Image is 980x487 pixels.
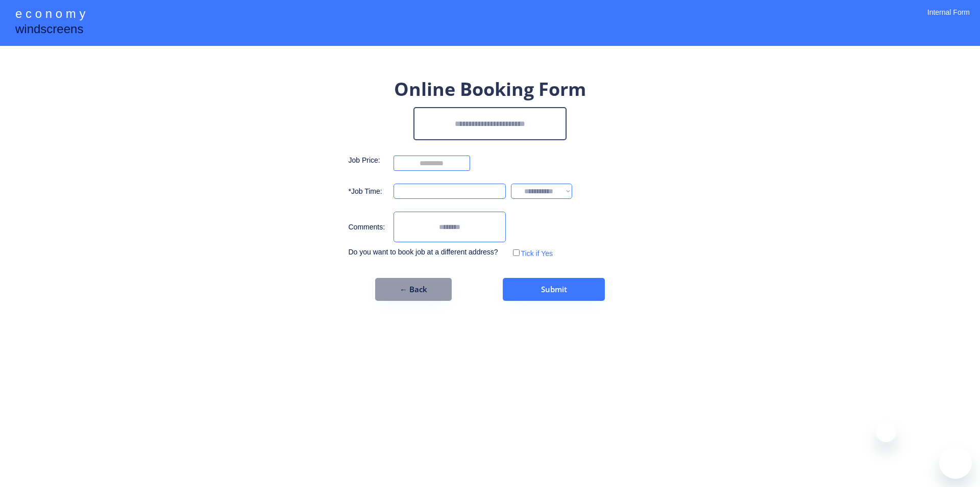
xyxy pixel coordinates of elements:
[15,5,85,24] div: e c o n o m y
[349,187,388,197] div: *Job Time:
[15,20,83,40] div: windscreens
[876,422,896,442] iframe: Close message
[503,278,605,301] button: Submit
[394,76,586,102] div: Online Booking Form
[927,8,970,31] div: Internal Form
[349,247,506,258] div: Do you want to book job at a different address?
[349,156,388,166] div: Job Price:
[349,222,388,233] div: Comments:
[521,249,553,258] label: Tick if Yes
[939,446,972,479] iframe: Button to launch messaging window
[375,278,452,301] button: ← Back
